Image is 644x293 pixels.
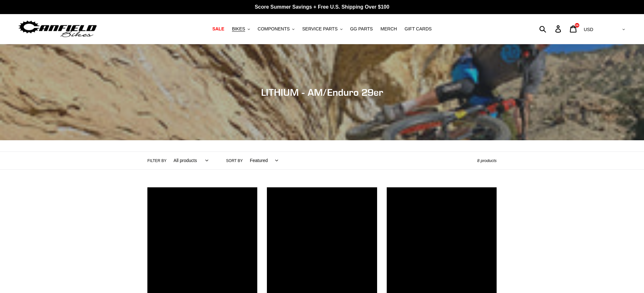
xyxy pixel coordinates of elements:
[147,158,167,164] label: Filter by
[232,26,245,32] span: BIKES
[258,26,290,32] span: COMPONENTS
[254,25,298,33] button: COMPONENTS
[302,26,337,32] span: SERVICE PARTS
[575,24,579,27] span: 26
[229,25,253,33] button: BIKES
[477,158,497,163] span: 8 products
[350,26,373,32] span: GG PARTS
[209,25,227,33] a: SALE
[226,158,243,164] label: Sort by
[401,25,435,33] a: GIFT CARDS
[566,22,581,36] a: 26
[299,25,345,33] button: SERVICE PARTS
[381,26,397,32] span: MERCH
[261,86,383,98] span: LITHIUM - AM/Enduro 29er
[543,22,559,36] input: Search
[212,26,224,32] span: SALE
[347,25,376,33] a: GG PARTS
[405,26,432,32] span: GIFT CARDS
[18,19,98,39] img: Canfield Bikes
[377,25,400,33] a: MERCH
